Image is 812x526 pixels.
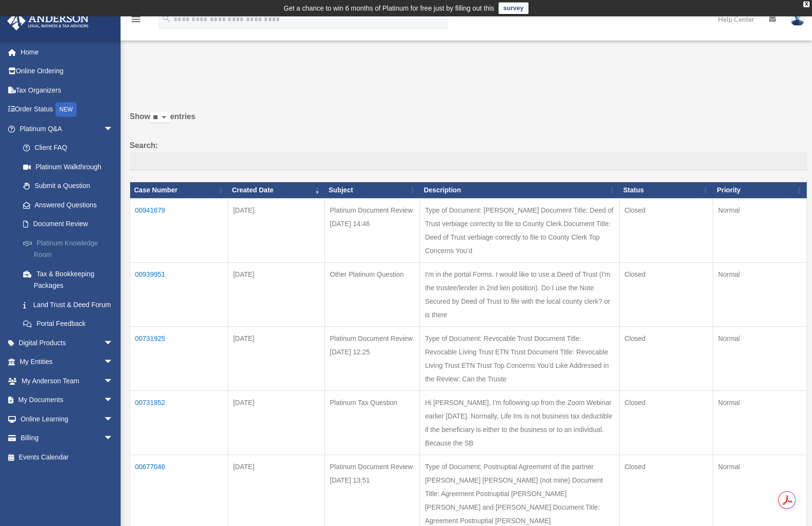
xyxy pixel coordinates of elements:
td: [DATE] [228,263,325,327]
a: Billingarrow_drop_down [7,429,128,448]
td: [DATE] [228,327,325,391]
span: arrow_drop_down [104,371,123,391]
a: Platinum Knowledge Room [14,233,128,264]
div: NEW [55,102,77,117]
a: Digital Productsarrow_drop_down [7,333,128,352]
a: Submit a Question [14,176,128,196]
a: Order StatusNEW [7,100,128,120]
th: Status: activate to sort column ascending [619,182,713,199]
span: arrow_drop_down [104,409,123,429]
a: menu [130,17,142,25]
a: Online Learningarrow_drop_down [7,409,128,429]
i: search [161,13,172,24]
td: Closed [619,199,713,263]
span: arrow_drop_down [104,119,123,139]
td: Type of Document: [PERSON_NAME] Document Title: Deed of Trust verbiage correctly to file to Count... [420,199,619,263]
a: Client FAQ [14,138,128,158]
td: Other Platinum Question [325,263,420,327]
a: Tax Organizers [7,81,128,100]
span: arrow_drop_down [104,391,123,410]
th: Subject: activate to sort column ascending [325,182,420,199]
a: Platinum Walkthrough [14,157,128,176]
input: Search: [130,152,807,171]
th: Created Date: activate to sort column ascending [228,182,325,199]
td: Normal [713,263,807,327]
td: 00731925 [130,327,228,391]
a: My Documentsarrow_drop_down [7,391,128,410]
select: Showentries [150,112,170,123]
th: Priority: activate to sort column ascending [713,182,807,199]
a: survey [499,2,528,14]
span: arrow_drop_down [104,333,123,353]
a: Document Review [14,215,128,234]
div: close [803,1,810,7]
td: Normal [713,327,807,391]
td: Hi [PERSON_NAME], I'm following up from the Zoom Webinar earlier [DATE]. Normally, Life Ins is no... [420,391,619,455]
a: Events Calendar [7,447,128,467]
td: Platinum Document Review [DATE] 12:25 [325,327,420,391]
td: Closed [619,327,713,391]
a: My Entitiesarrow_drop_down [7,352,128,372]
a: Answered Questions [14,195,123,215]
a: Home [7,42,128,62]
td: Normal [713,391,807,455]
a: Online Ordering [7,62,128,81]
label: Show entries [130,110,807,133]
i: menu [130,13,142,25]
span: arrow_drop_down [104,429,123,448]
td: Closed [619,263,713,327]
td: Type of Document: Revocable Trust Document Title: Revocable Living Trust ETN Trust Document Title... [420,327,619,391]
td: 00941679 [130,199,228,263]
a: Land Trust & Deed Forum [14,295,128,314]
td: [DATE] [228,391,325,455]
td: Platinum Tax Question [325,391,420,455]
a: Tax & Bookkeeping Packages [14,264,128,295]
th: Case Number: activate to sort column ascending [130,182,228,199]
label: Search: [130,139,807,171]
td: I'm in the portal Forms. I would like to use a Deed of Trust (I'm the trustee/lender in 2nd lien ... [420,263,619,327]
a: Portal Feedback [14,314,128,334]
td: Closed [619,391,713,455]
a: Platinum Q&Aarrow_drop_down [7,119,128,138]
td: Platinum Document Review [DATE] 14:46 [325,199,420,263]
td: 00731852 [130,391,228,455]
div: Get a chance to win 6 months of Platinum for free just by filling out this [284,2,494,14]
img: Anderson Advisors Platinum Portal [4,12,92,30]
img: User Pic [790,12,805,26]
td: Normal [713,199,807,263]
span: arrow_drop_down [104,352,123,372]
td: [DATE] [228,199,325,263]
a: My Anderson Teamarrow_drop_down [7,371,128,391]
th: Description: activate to sort column ascending [420,182,619,199]
td: 00939951 [130,263,228,327]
